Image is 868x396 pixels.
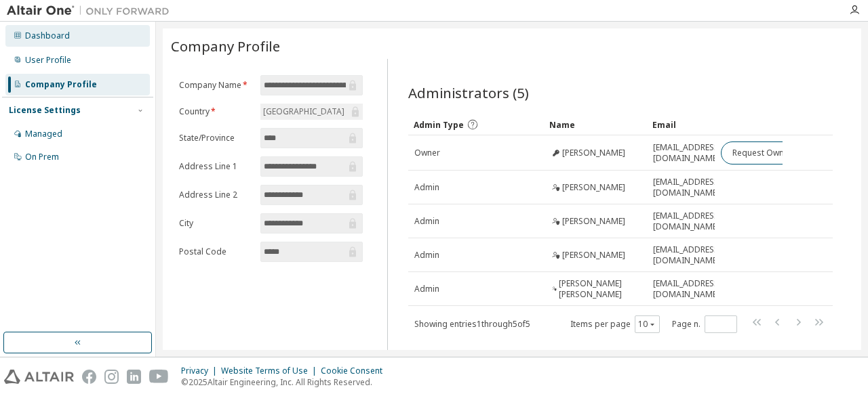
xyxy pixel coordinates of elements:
div: User Profile [25,55,71,66]
button: 10 [638,319,656,330]
span: Admin [414,216,439,227]
span: Showing entries 1 through 5 of 5 [414,318,530,330]
span: Admin Type [414,119,464,131]
label: Postal Code [179,246,252,257]
span: Page n. [672,315,737,333]
img: facebook.svg [82,370,96,384]
label: State/Province [179,133,252,144]
div: Email [652,114,709,135]
div: [GEOGRAPHIC_DATA] [260,104,362,120]
img: linkedin.svg [127,370,141,384]
span: [PERSON_NAME] [562,250,625,261]
div: Name [549,114,642,135]
span: Administrators (5) [408,83,529,102]
span: [PERSON_NAME] [562,182,625,193]
span: Admin [414,250,439,261]
img: youtube.svg [149,370,169,384]
div: Privacy [181,366,221,376]
span: Admin [414,182,439,193]
div: On Prem [25,152,59,162]
img: altair_logo.svg [4,370,74,384]
span: [EMAIL_ADDRESS][DOMAIN_NAME] [653,142,722,164]
span: [PERSON_NAME] [562,216,625,227]
span: [EMAIL_ADDRESS][DOMAIN_NAME] [653,244,722,266]
div: Website Terms of Use [221,366,321,376]
span: [PERSON_NAME] [562,148,625,158]
div: Cookie Consent [321,366,391,376]
button: Request Owner Change [721,141,835,164]
div: License Settings [9,105,81,116]
div: Dashboard [25,30,70,41]
div: [GEOGRAPHIC_DATA] [261,104,347,119]
span: [EMAIL_ADDRESS][DOMAIN_NAME] [653,211,722,232]
span: Items per page [570,315,660,333]
label: Country [179,106,252,117]
label: Address Line 2 [179,190,252,200]
span: [PERSON_NAME] [PERSON_NAME] [559,278,641,300]
img: Altair One [7,4,176,18]
span: Owner [414,148,440,158]
span: [EMAIL_ADDRESS][DOMAIN_NAME] [653,278,722,300]
label: Address Line 1 [179,161,252,172]
label: Company Name [179,80,252,91]
span: [EMAIL_ADDRESS][DOMAIN_NAME] [653,177,722,198]
div: Managed [25,129,62,139]
span: Company Profile [171,37,280,56]
p: © 2025 Altair Engineering, Inc. All Rights Reserved. [181,376,391,388]
img: instagram.svg [104,370,119,384]
label: City [179,218,252,229]
div: Company Profile [25,79,97,90]
span: Admin [414,284,439,294]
